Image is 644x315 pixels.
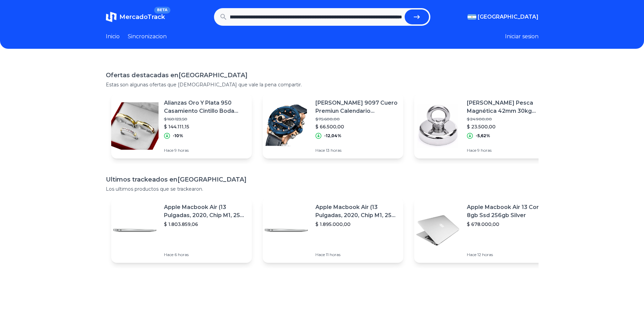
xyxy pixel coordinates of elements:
p: $ 160.123,50 [164,117,246,122]
h1: Ofertas destacadas en [GEOGRAPHIC_DATA] [106,70,539,80]
img: Featured image [263,207,310,254]
p: $ 1.895.000,00 [315,221,398,228]
p: Apple Macbook Air (13 Pulgadas, 2020, Chip M1, 256 Gb De Ssd, 8 Gb De Ram) - Plata [164,203,246,219]
p: Apple Macbook Air 13 Core I5 8gb Ssd 256gb Silver [467,203,549,219]
p: $ 144.111,15 [164,123,246,130]
p: $ 24.900,00 [467,117,549,122]
a: Sincronizacion [128,33,167,41]
a: Featured imageApple Macbook Air (13 Pulgadas, 2020, Chip M1, 256 Gb De Ssd, 8 Gb De Ram) - Plata$... [263,198,403,263]
p: $ 23.500,00 [467,123,549,130]
p: Hace 11 horas [315,252,398,257]
p: $ 678.000,00 [467,221,549,228]
span: [GEOGRAPHIC_DATA] [478,13,539,21]
p: $ 66.500,00 [315,123,398,130]
h1: Ultimos trackeados en [GEOGRAPHIC_DATA] [106,175,539,184]
p: Alianzas Oro Y Plata 950 Casamiento Cintillo Boda Combo 4 [164,99,246,115]
a: MercadoTrackBETA [106,12,165,22]
img: Featured image [414,207,461,254]
p: Hace 9 horas [164,148,246,153]
span: MercadoTrack [119,13,165,21]
img: Featured image [263,102,310,150]
a: Inicio [106,33,120,41]
p: [PERSON_NAME] Pesca Magnética 42mm 30kg Detector De Metales [467,99,549,115]
img: Argentina [468,14,476,20]
a: Featured image[PERSON_NAME] Pesca Magnética 42mm 30kg Detector De Metales$ 24.900,00$ 23.500,00-5... [414,93,555,159]
button: Iniciar sesion [505,33,539,41]
p: [PERSON_NAME] 9097 Cuero Premiun Calendario [PERSON_NAME] [315,99,398,115]
p: Hace 12 horas [467,252,549,257]
img: Featured image [111,207,159,254]
p: $ 75.600,00 [315,117,398,122]
a: Featured imageApple Macbook Air 13 Core I5 8gb Ssd 256gb Silver$ 678.000,00Hace 12 horas [414,198,555,263]
p: Apple Macbook Air (13 Pulgadas, 2020, Chip M1, 256 Gb De Ssd, 8 Gb De Ram) - Plata [315,203,398,219]
p: Hace 6 horas [164,252,246,257]
p: $ 1.803.859,06 [164,221,246,228]
button: [GEOGRAPHIC_DATA] [468,13,539,21]
p: -12,04% [324,133,341,139]
p: -5,62% [476,133,490,139]
p: Los ultimos productos que se trackearon. [106,186,539,192]
img: Featured image [414,102,461,150]
a: Featured image[PERSON_NAME] 9097 Cuero Premiun Calendario [PERSON_NAME]$ 75.600,00$ 66.500,00-12,... [263,93,403,159]
span: BETA [154,7,170,14]
img: Featured image [111,102,159,150]
p: Hace 13 horas [315,148,398,153]
img: MercadoTrack [106,12,117,22]
a: Featured imageApple Macbook Air (13 Pulgadas, 2020, Chip M1, 256 Gb De Ssd, 8 Gb De Ram) - Plata$... [111,198,252,263]
a: Featured imageAlianzas Oro Y Plata 950 Casamiento Cintillo Boda Combo 4$ 160.123,50$ 144.111,15-1... [111,93,252,159]
p: Estas son algunas ofertas que [DEMOGRAPHIC_DATA] que vale la pena compartir. [106,81,539,88]
p: -10% [173,133,183,139]
p: Hace 9 horas [467,148,549,153]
